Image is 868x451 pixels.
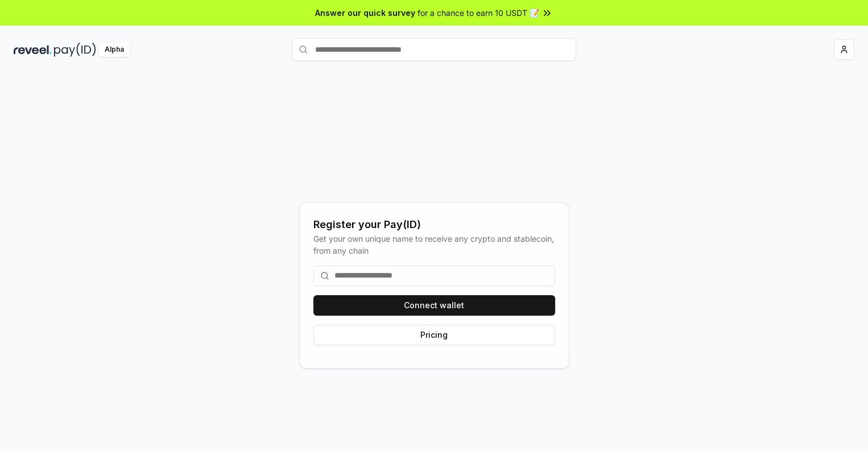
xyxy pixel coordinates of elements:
div: Alpha [98,43,130,57]
span: Answer our quick survey [315,7,415,19]
button: Connect wallet [313,295,555,316]
img: reveel_dark [14,43,52,57]
div: Get your own unique name to receive any crypto and stablecoin, from any chain [313,233,555,256]
div: Register your Pay(ID) [313,217,555,233]
span: for a chance to earn 10 USDT 📝 [418,7,539,19]
img: pay_id [54,43,96,57]
button: Pricing [313,325,555,345]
